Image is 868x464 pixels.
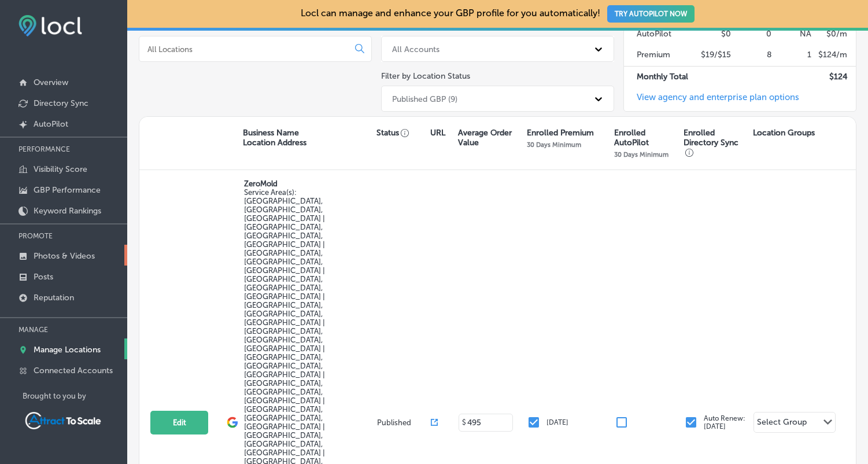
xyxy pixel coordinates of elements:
[23,392,127,400] p: Brought to you by
[146,44,346,54] input: All Locations
[732,45,772,66] td: 8
[34,366,113,375] p: Connected Accounts
[812,45,856,66] td: $ 124 /m
[527,128,594,138] p: Enrolled Premium
[244,179,375,188] p: ZeroMold
[150,411,208,434] button: Edit
[704,414,745,430] p: Auto Renew: [DATE]
[227,417,238,428] img: logo
[34,119,68,129] p: AutoPilot
[34,345,101,355] p: Manage Locations
[624,45,691,66] td: Premium
[546,418,568,426] p: [DATE]
[614,128,678,148] p: Enrolled AutoPilot
[34,185,101,195] p: GBP Performance
[812,66,856,87] td: $ 124
[19,15,82,36] img: fda3e92497d09a02dc62c9cd864e3231.png
[624,23,691,45] td: AutoPilot
[624,92,799,111] a: View agency and enterprise plan options
[732,23,772,45] td: 0
[772,45,812,66] td: 1
[458,128,521,148] p: Average Order Value
[392,44,439,54] div: All Accounts
[757,417,807,430] div: Select Group
[34,293,74,303] p: Reputation
[753,128,815,138] p: Location Groups
[812,23,856,45] td: $ 0 /m
[34,78,68,87] p: Overview
[34,164,87,174] p: Visibility Score
[624,66,691,87] td: Monthly Total
[34,251,95,261] p: Photos & Videos
[243,128,306,148] p: Business Name Location Address
[381,71,470,81] label: Filter by Location Status
[430,128,445,138] p: URL
[691,45,732,66] td: $19/$15
[392,94,457,104] div: Published GBP (9)
[23,410,104,432] img: Attract To Scale
[34,98,88,108] p: Directory Sync
[34,272,53,282] p: Posts
[772,23,812,45] td: NA
[607,5,695,23] button: TRY AUTOPILOT NOW
[377,418,430,427] p: Published
[527,141,581,149] p: 30 Days Minimum
[614,150,668,159] p: 30 Days Minimum
[684,128,747,157] p: Enrolled Directory Sync
[34,206,101,216] p: Keyword Rankings
[376,128,430,138] p: Status
[462,418,466,426] p: $
[691,23,732,45] td: $0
